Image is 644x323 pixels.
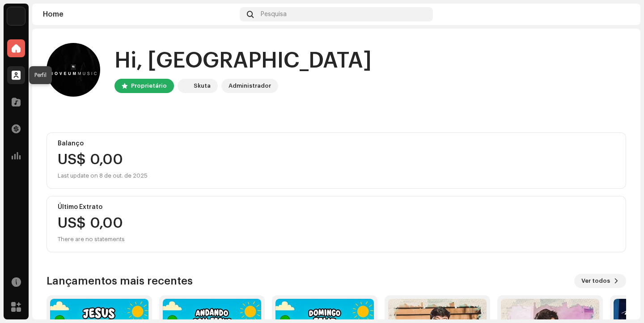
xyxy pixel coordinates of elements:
re-o-card-value: Último Extrato [47,196,626,252]
div: Balanço [58,140,615,147]
img: 4ecf9d3c-b546-4c12-a72a-960b8444102a [179,81,190,91]
div: Last update on 8 de out. de 2025 [58,170,615,181]
div: Skuta [194,81,211,91]
div: Proprietário [131,81,167,91]
img: 342b866c-d911-4969-9b4a-04f2fb3100c8 [615,7,630,21]
div: There are no statements [58,234,125,245]
div: Home [43,11,236,18]
h3: Lançamentos mais recentes [47,274,193,288]
div: Administrador [229,81,271,91]
img: 4ecf9d3c-b546-4c12-a72a-960b8444102a [7,7,25,25]
button: Ver todos [574,274,626,288]
re-o-card-value: Balanço [47,132,626,189]
div: Último Extrato [58,204,615,211]
div: Hi, [GEOGRAPHIC_DATA] [114,47,372,75]
img: 342b866c-d911-4969-9b4a-04f2fb3100c8 [47,43,100,97]
span: Pesquisa [261,11,287,18]
span: Ver todos [581,272,610,290]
